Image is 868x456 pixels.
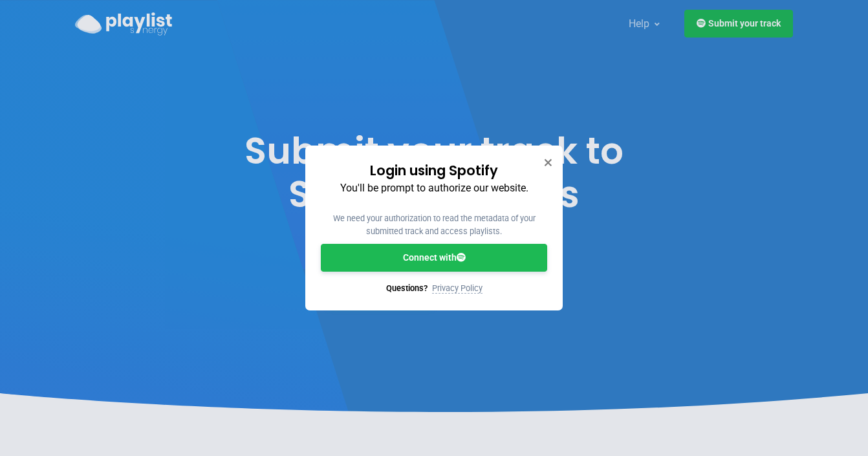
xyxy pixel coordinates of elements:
[321,180,547,197] p: You'll be prompt to authorize our website.
[432,283,483,294] a: Privacy Policy
[543,156,552,169] button: Close
[386,283,428,293] span: Questions?
[321,212,547,239] p: We need your authorization to read the metadata of your submitted track and access playlists.
[321,244,547,272] a: Connect with
[321,161,547,180] h3: Login using Spotify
